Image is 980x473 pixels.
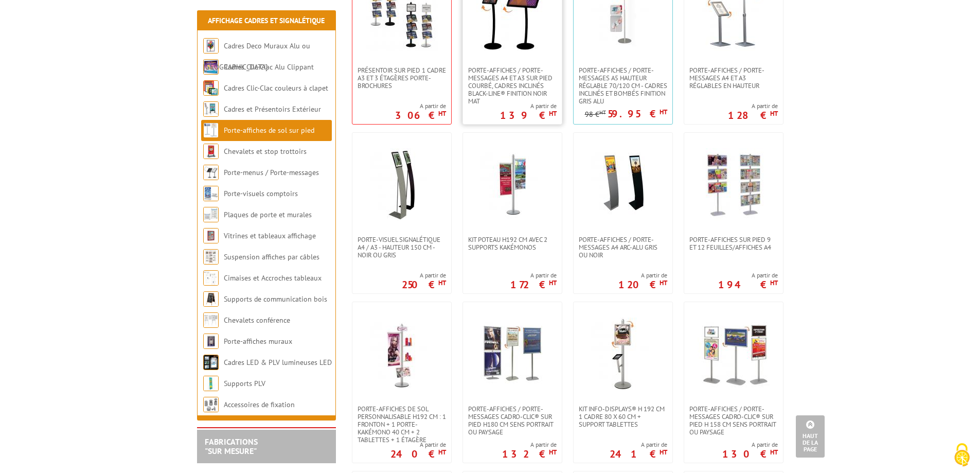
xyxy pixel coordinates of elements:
[366,148,438,220] img: Porte-Visuel Signalétique A4 / A3 - Hauteur 150 cm - Noir ou Gris
[203,41,310,72] a: Cadres Deco Muraux Alu ou [GEOGRAPHIC_DATA]
[203,312,219,328] img: Chevalets conférence
[224,316,290,325] a: Chevalets conférence
[796,415,825,458] a: Haut de la page
[203,249,219,265] img: Suspension affiches par câbles
[689,236,778,251] span: Porte-affiches sur pied 9 et 12 feuilles/affiches A4
[390,451,446,457] p: 240 €
[574,236,672,259] a: Porte-affiches / Porte-messages A4 Arc-Alu gris ou noir
[718,282,778,288] p: 194 €
[395,102,446,110] span: A partir de
[402,282,446,288] p: 250 €
[203,207,219,222] img: Plaques de porte et murales
[463,405,562,436] a: Porte-affiches / Porte-messages Cadro-Clic® sur pied H180 cm sens portrait ou paysage
[203,334,219,349] img: Porte-affiches muraux
[468,405,557,436] span: Porte-affiches / Porte-messages Cadro-Clic® sur pied H180 cm sens portrait ou paysage
[574,405,672,428] a: Kit Info-Displays® H 192 cm 1 cadre 80 x 60 cm + support Tablettes
[510,282,557,288] p: 172 €
[358,405,446,444] span: Porte-affiches de sol personnalisable H192 cm : 1 fronton + 1 porte-kakémono 40 cm + 2 tablettes ...
[618,271,667,279] span: A partir de
[660,448,667,457] sup: HT
[698,318,770,390] img: Porte-affiches / Porte-messages Cadro-Clic® sur pied H 158 cm sens portrait ou paysage
[352,66,451,90] a: Présentoir sur pied 1 cadre A3 et 3 étagères porte-brochures
[660,278,667,287] sup: HT
[585,111,606,118] p: 98 €
[208,16,325,25] a: Affichage Cadres et Signalétique
[390,441,446,449] span: A partir de
[770,448,778,457] sup: HT
[684,66,783,90] a: Porte-affiches / Porte-messages A4 et A3 réglables en hauteur
[949,442,975,468] img: Cookies (fenêtre modale)
[468,236,557,251] span: Kit poteau H192 cm avec 2 supports kakémonos
[718,271,778,279] span: A partir de
[203,291,219,307] img: Supports de communication bois
[358,66,446,90] span: Présentoir sur pied 1 cadre A3 et 3 étagères porte-brochures
[224,189,298,198] a: Porte-visuels comptoirs
[468,66,557,105] span: Porte-affiches / Porte-messages A4 et A3 sur pied courbé, cadres inclinés Black-Line® finition no...
[203,397,219,412] img: Accessoires de fixation
[203,101,219,117] img: Cadres et Présentoirs Extérieur
[463,236,562,251] a: Kit poteau H192 cm avec 2 supports kakémonos
[366,318,438,390] img: Porte-affiches de sol personnalisable H192 cm : 1 fronton + 1 porte-kakémono 40 cm + 2 tablettes ...
[203,228,219,243] img: Vitrines et tableaux affichage
[224,294,327,304] a: Supports de communication bois
[608,111,667,117] p: 59.95 €
[500,102,557,110] span: A partir de
[438,278,446,287] sup: HT
[224,147,307,156] a: Chevalets et stop trottoirs
[684,405,783,436] a: Porte-affiches / Porte-messages Cadro-Clic® sur pied H 158 cm sens portrait ou paysage
[502,441,557,449] span: A partir de
[549,278,557,287] sup: HT
[689,66,778,90] span: Porte-affiches / Porte-messages A4 et A3 réglables en hauteur
[352,405,451,444] a: Porte-affiches de sol personnalisable H192 cm : 1 fronton + 1 porte-kakémono 40 cm + 2 tablettes ...
[610,441,667,449] span: A partir de
[502,451,557,457] p: 132 €
[579,66,667,105] span: Porte-affiches / Porte-messages A5 hauteur réglable 70/120 cm - cadres inclinés et bombés finitio...
[618,282,667,288] p: 120 €
[205,436,258,456] a: FABRICATIONS"Sur Mesure"
[203,186,219,201] img: Porte-visuels comptoirs
[395,112,446,118] p: 306 €
[579,405,667,428] span: Kit Info-Displays® H 192 cm 1 cadre 80 x 60 cm + support Tablettes
[476,148,548,220] img: Kit poteau H192 cm avec 2 supports kakémonos
[944,438,980,473] button: Cookies (fenêtre modale)
[224,210,312,219] a: Plaques de porte et murales
[224,126,314,135] a: Porte-affiches de sol sur pied
[203,80,219,96] img: Cadres Clic-Clac couleurs à clapet
[660,108,667,116] sup: HT
[203,144,219,159] img: Chevalets et stop trottoirs
[500,112,557,118] p: 139 €
[698,148,770,220] img: Porte-affiches sur pied 9 et 12 feuilles/affiches A4
[224,337,292,346] a: Porte-affiches muraux
[203,165,219,180] img: Porte-menus / Porte-messages
[224,400,295,409] a: Accessoires de fixation
[722,451,778,457] p: 130 €
[224,358,332,367] a: Cadres LED & PLV lumineuses LED
[352,236,451,259] a: Porte-Visuel Signalétique A4 / A3 - Hauteur 150 cm - Noir ou Gris
[510,271,557,279] span: A partir de
[203,376,219,391] img: Supports PLV
[203,38,219,54] img: Cadres Deco Muraux Alu ou Bois
[438,109,446,118] sup: HT
[224,273,322,283] a: Cimaises et Accroches tableaux
[224,252,319,261] a: Suspension affiches par câbles
[579,236,667,259] span: Porte-affiches / Porte-messages A4 Arc-Alu gris ou noir
[689,405,778,436] span: Porte-affiches / Porte-messages Cadro-Clic® sur pied H 158 cm sens portrait ou paysage
[224,83,328,93] a: Cadres Clic-Clac couleurs à clapet
[224,62,314,72] a: Cadres Clic-Clac Alu Clippant
[599,109,606,116] sup: HT
[224,231,316,240] a: Vitrines et tableaux affichage
[224,379,265,388] a: Supports PLV
[438,448,446,457] sup: HT
[770,109,778,118] sup: HT
[549,109,557,118] sup: HT
[203,122,219,138] img: Porte-affiches de sol sur pied
[684,236,783,251] a: Porte-affiches sur pied 9 et 12 feuilles/affiches A4
[770,278,778,287] sup: HT
[574,66,672,105] a: Porte-affiches / Porte-messages A5 hauteur réglable 70/120 cm - cadres inclinés et bombés finitio...
[358,236,446,259] span: Porte-Visuel Signalétique A4 / A3 - Hauteur 150 cm - Noir ou Gris
[722,441,778,449] span: A partir de
[203,270,219,286] img: Cimaises et Accroches tableaux
[224,104,321,114] a: Cadres et Présentoirs Extérieur
[587,148,659,220] img: Porte-affiches / Porte-messages A4 Arc-Alu gris ou noir
[476,318,548,390] img: Porte-affiches / Porte-messages Cadro-Clic® sur pied H180 cm sens portrait ou paysage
